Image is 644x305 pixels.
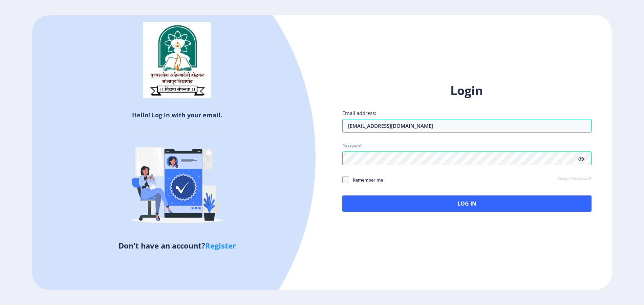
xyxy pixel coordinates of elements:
[342,83,592,99] h1: Login
[37,240,317,251] h5: Don't have an account?
[342,195,592,212] button: Log In
[349,176,383,184] span: Remember me
[558,176,592,182] a: Forgot Password?
[342,119,592,133] input: Email address
[342,110,376,116] label: Email address:
[342,143,363,149] label: Password:
[118,122,236,240] img: Verified-rafiki.svg
[205,240,236,251] a: Register
[143,22,211,98] img: sulogo.png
